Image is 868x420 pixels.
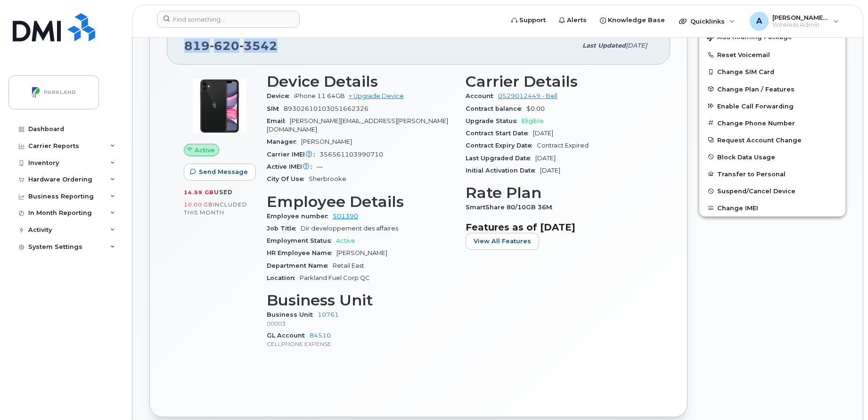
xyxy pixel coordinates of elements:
span: Support [519,16,546,25]
button: Change Phone Number [699,115,845,132]
span: [PERSON_NAME][EMAIL_ADDRESS][PERSON_NAME][DOMAIN_NAME] [772,14,829,21]
span: 10.00 GB [184,201,213,208]
span: Knowledge Base [608,16,665,25]
h3: Device Details [267,73,454,90]
p: CELLPHONE EXPENSE [267,340,454,348]
span: 89302610103051662326 [284,105,368,112]
span: Last Upgraded Date [466,155,535,162]
span: Job Title [267,225,301,232]
div: Quicklinks [672,12,741,31]
a: Knowledge Base [593,11,671,30]
button: Reset Voicemail [699,46,845,63]
span: HR Employee Name [267,249,336,256]
span: Manager [267,138,301,145]
span: Email [267,117,290,124]
button: Transfer to Personal [699,165,845,182]
span: Contract Start Date [466,130,533,137]
p: 00003 [267,320,454,328]
a: Support [505,11,552,30]
button: Send Message [184,164,256,181]
span: [DATE] [535,155,556,162]
span: Send Message [199,167,248,176]
span: Active [195,146,215,155]
span: Dir developpement des affaires [301,225,398,232]
a: Alerts [552,11,593,30]
span: Alerts [567,16,587,25]
span: Contract Expiry Date [466,142,537,149]
span: used [214,189,233,196]
h3: Features as of [DATE] [466,222,653,233]
span: GL Account [267,332,310,339]
a: 501390 [333,213,358,220]
button: Suspend/Cancel Device [699,182,845,199]
span: Department Name [267,262,333,269]
span: View All Features [474,237,531,246]
h3: Employee Details [267,193,454,210]
span: 356561103990710 [319,151,383,158]
span: Quicklinks [690,17,725,25]
button: Enable Call Forwarding [699,98,845,115]
span: Account [466,92,498,99]
span: Employee number [267,213,333,220]
span: [PERSON_NAME] [301,138,352,145]
h3: Rate Plan [466,184,653,201]
span: A [756,16,762,27]
span: [PERSON_NAME][EMAIL_ADDRESS][PERSON_NAME][DOMAIN_NAME] [267,117,448,133]
span: — [317,163,323,170]
span: Sherbrooke [309,175,346,182]
button: Change IMEI [699,199,845,216]
button: Change SIM Card [699,63,845,80]
span: 819 [184,39,278,53]
span: iPhone 11 64GB [294,92,345,99]
span: $0.00 [526,105,545,112]
span: Active IMEI [267,163,317,170]
span: Employment Status [267,237,336,244]
span: Initial Activation Date [466,167,540,174]
a: 10761 [318,311,339,318]
span: Contract balance [466,105,526,112]
span: Carrier IMEI [267,151,319,158]
img: iPhone_11.jpg [191,78,248,134]
span: SmartShare 80/10GB 36M [466,204,557,211]
span: City Of Use [267,175,309,182]
span: SIM [267,105,284,112]
span: Retail East [333,262,364,269]
span: Add Roaming Package [707,33,792,42]
span: [DATE] [626,42,647,49]
span: Active [336,237,355,244]
span: Enable Call Forwarding [717,102,794,109]
span: Device [267,92,294,99]
span: Change Plan / Features [717,85,794,92]
span: [DATE] [540,167,560,174]
span: included this month [184,201,247,216]
span: Upgrade Status [466,117,522,124]
button: Change Plan / Features [699,81,845,98]
span: Contract Expired [537,142,589,149]
span: Suspend/Cancel Device [717,188,795,195]
h3: Carrier Details [466,73,653,90]
span: Location [267,274,300,281]
h3: Business Unit [267,292,454,309]
span: [PERSON_NAME] [336,249,387,256]
div: Abisheik.Thiyagarajan@parkland.ca [743,12,845,31]
span: 3542 [239,39,278,53]
span: [DATE] [533,130,553,137]
span: Parkland Fuel Corp QC [300,274,370,281]
button: Block Data Usage [699,148,845,165]
a: 0529012449 - Bell [498,92,557,99]
button: Request Account Change [699,132,845,148]
a: + Upgrade Device [349,92,404,99]
input: Find something... [157,11,300,28]
a: 84510 [310,332,331,339]
span: 14.59 GB [184,189,214,196]
span: Wireless Admin [772,21,829,29]
button: View All Features [466,233,539,250]
span: 620 [210,39,239,53]
span: Business Unit [267,311,318,318]
span: Eligible [522,117,544,124]
span: Last updated [582,42,626,49]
